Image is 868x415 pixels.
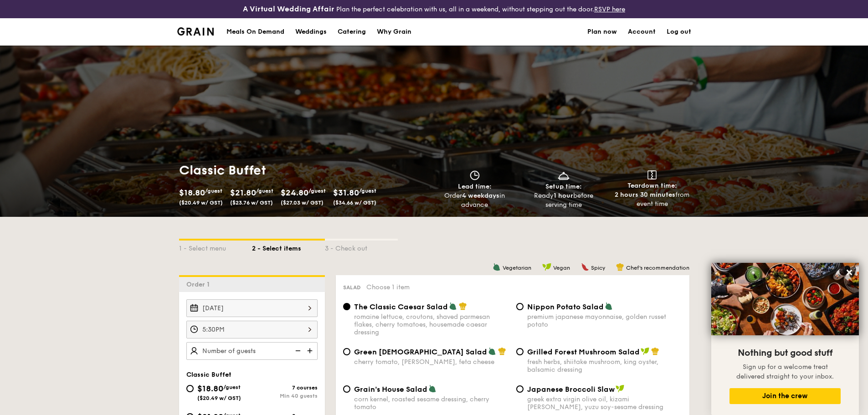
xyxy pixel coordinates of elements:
[488,347,496,355] img: icon-vegetarian.fe4039eb.svg
[542,263,551,271] img: icon-vegan.f8ff3823.svg
[197,395,241,401] span: ($20.49 w/ GST)
[179,200,223,206] span: ($20.49 w/ GST)
[179,241,252,253] div: 1 - Select menu
[252,241,325,253] div: 2 - Select items
[527,313,682,328] div: premium japanese mayonnaise, golden russet potato
[626,265,689,271] span: Chef's recommendation
[516,303,524,310] input: Nippon Potato Saladpremium japanese mayonnaise, golden russet potato
[371,18,417,46] a: Why Grain
[647,170,657,179] img: icon-teardown.65201eee.svg
[226,18,284,46] div: Meals On Demand
[377,18,411,46] div: Why Grain
[354,302,448,311] span: The Classic Caesar Salad
[290,342,304,359] img: icon-reduce.1d2dbef1.svg
[325,241,398,253] div: 3 - Check out
[738,348,832,359] span: Nothing but good stuff
[177,27,214,36] a: Logotype
[711,263,859,335] img: DSC07876-Edit02-Large.jpeg
[641,347,650,355] img: icon-vegan.f8ff3823.svg
[186,371,231,379] span: Classic Buffet
[554,192,573,200] strong: 1 hour
[338,18,366,46] div: Catering
[468,170,482,180] img: icon-clock.2db775ea.svg
[627,182,677,190] span: Teardown time:
[553,265,570,271] span: Vegan
[332,18,371,46] a: Catering
[527,302,604,311] span: Nippon Potato Salad
[516,385,524,393] input: Japanese Broccoli Slawgreek extra virgin olive oil, kizami [PERSON_NAME], yuzu soy-sesame dressing
[230,200,273,206] span: ($23.76 w/ GST)
[359,188,376,194] span: /guest
[354,348,487,356] span: Green [DEMOGRAPHIC_DATA] Salad
[616,384,625,393] img: icon-vegan.f8ff3823.svg
[628,18,656,46] a: Account
[354,395,509,411] div: corn kernel, roasted sesame dressing, cherry tomato
[333,188,359,198] span: $31.80
[615,191,675,199] strong: 2 hours 30 minutes
[343,385,350,393] input: Grain's House Saladcorn kernel, roasted sesame dressing, cherry tomato
[179,162,431,179] h1: Classic Buffet
[186,299,318,317] input: Event date
[498,347,506,355] img: icon-chef-hat.a58ddaea.svg
[527,395,682,411] div: greek extra virgin olive oil, kizami [PERSON_NAME], yuzu soy-sesame dressing
[230,188,256,198] span: $21.80
[587,18,617,46] a: Plan now
[295,18,327,46] div: Weddings
[197,384,223,394] span: $18.80
[186,385,194,392] input: $18.80/guest($20.49 w/ GST)7 coursesMin 40 guests
[366,283,410,291] span: Choose 1 item
[434,191,516,210] div: Order in advance
[343,284,361,291] span: Salad
[186,281,213,288] span: Order 1
[281,188,308,198] span: $24.80
[252,384,318,391] div: 7 courses
[186,342,318,360] input: Number of guests
[581,263,589,271] img: icon-spicy.37a8142b.svg
[223,384,241,390] span: /guest
[221,18,290,46] a: Meals On Demand
[205,188,222,194] span: /guest
[308,188,326,194] span: /guest
[842,265,857,280] button: Close
[304,342,318,359] img: icon-add.58712e84.svg
[729,388,841,404] button: Join the crew
[458,183,492,190] span: Lead time:
[616,263,624,271] img: icon-chef-hat.a58ddaea.svg
[736,363,834,380] span: Sign up for a welcome treat delivered straight to your inbox.
[527,385,615,394] span: Japanese Broccoli Slaw
[177,27,214,36] img: Grain
[527,348,640,356] span: Grilled Forest Mushroom Salad
[503,265,531,271] span: Vegetarian
[523,191,604,210] div: Ready before serving time
[667,18,691,46] a: Log out
[186,321,318,338] input: Event time
[493,263,501,271] img: icon-vegetarian.fe4039eb.svg
[243,4,334,15] h4: A Virtual Wedding Affair
[172,4,697,15] div: Plan the perfect celebration with us, all in a weekend, without stepping out the door.
[252,393,318,399] div: Min 40 guests
[462,192,499,200] strong: 4 weekdays
[557,170,570,180] img: icon-dish.430c3a2e.svg
[545,183,582,190] span: Setup time:
[459,302,467,310] img: icon-chef-hat.a58ddaea.svg
[333,200,376,206] span: ($34.66 w/ GST)
[354,313,509,336] div: romaine lettuce, croutons, shaved parmesan flakes, cherry tomatoes, housemade caesar dressing
[428,384,437,393] img: icon-vegetarian.fe4039eb.svg
[516,348,524,355] input: Grilled Forest Mushroom Saladfresh herbs, shiitake mushroom, king oyster, balsamic dressing
[651,347,659,355] img: icon-chef-hat.a58ddaea.svg
[179,188,205,198] span: $18.80
[591,265,605,271] span: Spicy
[527,358,682,374] div: fresh herbs, shiitake mushroom, king oyster, balsamic dressing
[611,190,693,209] div: from event time
[354,358,509,366] div: cherry tomato, [PERSON_NAME], feta cheese
[256,188,273,194] span: /guest
[343,348,350,355] input: Green [DEMOGRAPHIC_DATA] Saladcherry tomato, [PERSON_NAME], feta cheese
[605,302,613,310] img: icon-vegetarian.fe4039eb.svg
[449,302,457,310] img: icon-vegetarian.fe4039eb.svg
[354,385,427,394] span: Grain's House Salad
[594,5,625,13] a: RSVP here
[281,200,324,206] span: ($27.03 w/ GST)
[343,303,350,310] input: The Classic Caesar Saladromaine lettuce, croutons, shaved parmesan flakes, cherry tomatoes, house...
[290,18,332,46] a: Weddings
